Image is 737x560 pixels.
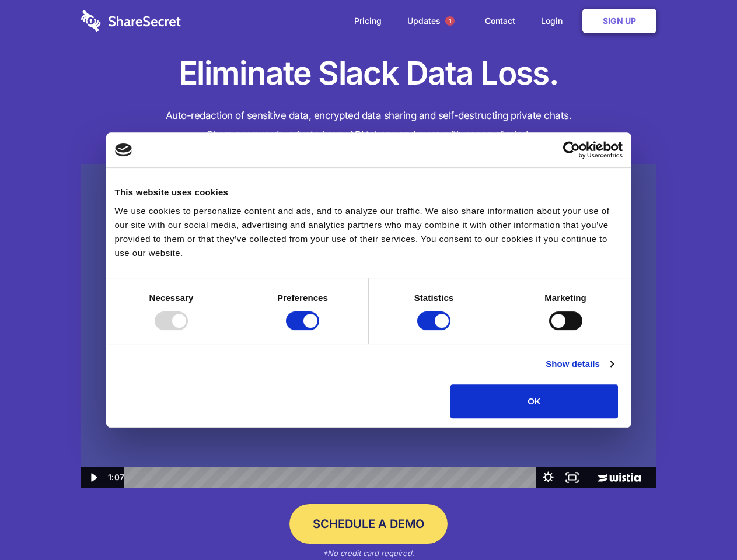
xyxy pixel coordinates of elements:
em: *No credit card required. [323,548,414,558]
a: Wistia Logo -- Learn More [584,467,656,488]
strong: Marketing [544,293,586,303]
a: Pricing [343,3,393,39]
h1: Eliminate Slack Data Loss. [81,52,656,94]
a: Schedule a Demo [289,504,448,544]
img: logo [115,143,132,156]
span: 1 [445,16,455,26]
h4: Auto-redaction of sensitive data, encrypted data sharing and self-destructing private chats. Shar... [81,106,656,145]
strong: Statistics [414,293,454,303]
button: Play Video [81,467,105,488]
a: Sign Up [582,9,656,33]
strong: Preferences [277,293,328,303]
div: Playbar [133,467,530,488]
a: Contact [473,3,527,39]
img: logo-wordmark-white-trans-d4663122ce5f474addd5e946df7df03e33cb6a1c49d2221995e7729f52c070b2.svg [81,10,181,32]
img: Sharesecret [81,164,656,488]
a: Usercentrics Cookiebot - opens in a new window [521,141,623,159]
div: This website uses cookies [115,185,623,199]
button: Show settings menu [536,467,560,488]
a: Show details [546,357,613,371]
strong: Necessary [149,293,194,303]
div: We use cookies to personalize content and ads, and to analyze our traffic. We also share informat... [115,204,623,260]
button: Fullscreen [560,467,584,488]
a: Login [529,3,580,39]
button: OK [450,384,618,418]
